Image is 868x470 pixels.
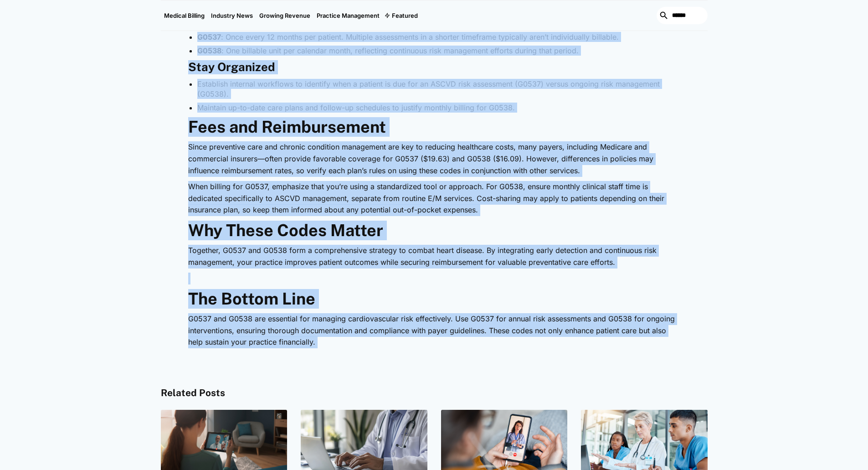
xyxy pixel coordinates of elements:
a: Growing Revenue [256,0,313,31]
li: Maintain up-to-date care plans and follow-up schedules to justify monthly billing for G0538. [197,103,680,113]
p: When billing for G0537, emphasize that you’re using a standardized tool or approach. For G0538, e... [188,181,680,216]
a: Medical Billing [161,0,208,31]
h4: Related Posts [161,387,708,399]
a: Practice Management [313,0,383,31]
div: Featured [383,0,421,31]
li: : Once every 12 months per patient. Multiple assessments in a shorter timeframe typically aren’t ... [197,32,680,42]
p: ‍ [188,353,680,365]
strong: Why These Codes Matter [188,221,383,240]
div: Featured [392,12,418,19]
strong: Fees and Reimbursement [188,117,386,136]
p: Since preventive care and chronic condition management are key to reducing healthcare costs, many... [188,141,680,176]
li: : One billable unit per calendar month, reflecting continuous risk management efforts during that... [197,46,680,56]
p: Together, G0537 and G0538 form a comprehensive strategy to combat heart disease. By integrating e... [188,245,680,268]
li: Establish internal workflows to identify when a patient is due for an ASCVD risk assessment (G053... [197,79,680,99]
p: G0537 and G0538 are essential for managing cardiovascular risk effectively. Use G0537 for annual ... [188,313,680,348]
p: ‍ [188,273,680,284]
strong: G0537 [197,32,221,41]
strong: The Bottom Line [188,289,315,308]
strong: G0538 [197,46,221,55]
a: Industry News [208,0,256,31]
strong: Stay Organized [188,60,275,74]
